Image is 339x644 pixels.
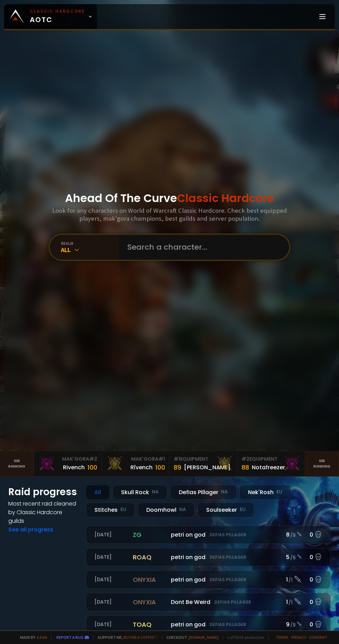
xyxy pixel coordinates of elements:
[276,489,282,496] small: EU
[158,455,165,462] span: # 1
[112,485,167,500] div: Skull Rock
[88,463,97,472] div: 100
[51,206,288,222] h3: Look for any characters on World of Warcraft Classic Hardcore. Check best equipped players, mak'g...
[177,190,274,206] span: Classic Hardcore
[86,485,110,500] div: All
[241,455,249,462] span: # 2
[162,635,219,640] span: Checkout
[169,451,237,476] a: #1Equipment89[PERSON_NAME]
[174,455,180,462] span: # 1
[86,502,135,517] div: Stitches
[8,526,53,534] a: See all progress
[4,4,97,29] a: Classic HardcoreAOTC
[102,451,169,476] a: Mak'Gora#1Rîvench100
[93,635,158,640] span: Support me,
[237,451,305,476] a: #2Equipment88Notafreezer
[223,635,264,640] span: v. d752d5 - production
[130,463,153,472] div: Rîvench
[56,635,83,640] a: Report a bug
[86,526,331,544] a: [DATE]zgpetri on godDefias Pillager8 /90
[305,451,339,476] a: Seeranking
[106,455,165,463] div: Mak'Gora
[152,489,159,496] small: NA
[123,635,158,640] a: Buy me a coffee
[34,451,102,476] a: Mak'Gora#2Rivench100
[184,463,230,472] div: [PERSON_NAME]
[241,463,249,472] div: 88
[8,499,77,525] h4: Most recent raid cleaned by Classic Hardcore guilds
[241,455,301,463] div: Equipment
[61,241,119,246] div: realm
[86,593,331,611] a: [DATE]onyxiaDont Be WeirdDefias Pillager1 /10
[63,463,85,472] div: Rivench
[221,489,228,496] small: NA
[8,485,77,499] h1: Raid progress
[240,506,246,513] small: EU
[38,455,97,463] div: Mak'Gora
[123,235,281,260] input: Search a character...
[291,635,306,640] a: Privacy
[189,635,219,640] a: [DOMAIN_NAME]
[120,506,126,513] small: EU
[170,485,237,500] div: Defias Pillager
[16,635,47,640] span: Made by
[30,8,85,15] small: Classic Hardcore
[86,548,331,566] a: [DATE]roaqpetri on godDefias Pillager5 /60
[198,502,254,517] div: Soulseeker
[309,635,327,640] a: Consent
[138,502,195,517] div: Doomhowl
[65,190,274,206] h1: Ahead Of The Curve
[252,463,285,472] div: Notafreezer
[174,455,233,463] div: Equipment
[179,506,186,513] small: NA
[86,570,331,589] a: [DATE]onyxiapetri on godDefias Pillager1 /10
[86,615,331,634] a: [DATE]toaqpetri on godDefias Pillager9 /90
[61,246,119,254] div: All
[30,8,85,25] span: AOTC
[155,463,165,472] div: 100
[174,463,181,472] div: 89
[276,635,288,640] a: Terms
[89,455,97,462] span: # 2
[37,635,47,640] a: a fan
[239,485,291,500] div: Nek'Rosh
